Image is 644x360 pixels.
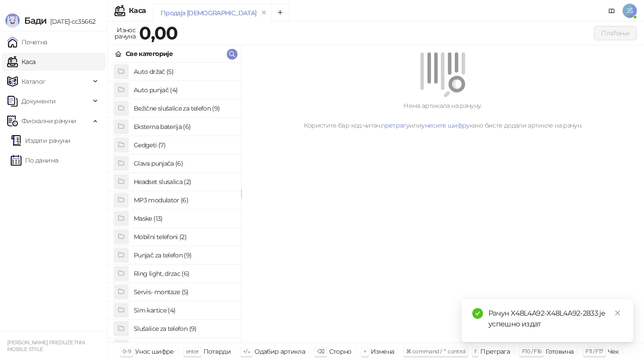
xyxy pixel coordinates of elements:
[585,348,603,355] span: F11 / F17
[126,49,173,59] div: Све категорије
[329,346,352,357] div: Сторно
[134,64,234,79] h4: Auto držač (5)
[24,15,47,26] span: Бади
[186,348,199,355] span: enter
[129,7,146,14] div: Каса
[472,308,483,319] span: check-circle
[139,22,178,44] strong: 0,00
[7,53,35,71] a: Каса
[7,339,85,352] small: [PERSON_NAME] PREDUZETNIK MOBILE STYLE
[317,348,324,355] span: ⌫
[243,348,250,355] span: ↑/↓
[421,121,470,129] a: унесите шифру
[134,266,234,281] h4: Ring light, drzac (6)
[134,285,234,299] h4: Servis- montaze (5)
[134,175,234,189] h4: Headset slusalica (2)
[608,346,619,357] div: Чек
[7,33,47,51] a: Почетна
[11,132,71,150] a: Издати рачуни
[134,138,234,152] h4: Gedgeti (7)
[134,230,234,244] h4: Mobilni telefoni (2)
[113,24,137,42] div: Износ рачуна
[134,156,234,171] h4: Glava punjača (6)
[21,73,46,90] span: Каталог
[47,17,95,26] span: [DATE]-cc35662
[623,4,637,18] span: JŠ
[134,321,234,336] h4: Slušalice za telefon (9)
[134,340,234,354] h4: Staklo za telefon (7)
[134,101,234,116] h4: Bežične slušalice za telefon (9)
[254,346,305,357] div: Одабир артикла
[134,248,234,262] h4: Punjač za telefon (9)
[123,348,131,355] span: 0-9
[108,63,241,343] div: grid
[134,193,234,207] h4: MP3 modulator (6)
[406,348,466,355] span: ⌘ command / ⌃ control
[258,9,270,17] button: remove
[134,211,234,226] h4: Maske (13)
[488,308,623,330] div: Рачун X48L4A92-X48L4A92-2833 је успешно издат
[381,121,409,129] a: претрагу
[364,348,366,355] span: +
[5,13,20,28] img: Logo
[271,4,289,21] button: Add tab
[203,346,231,357] div: Потврди
[134,120,234,134] h4: Eksterna baterija (6)
[21,112,76,130] span: Фискални рачуни
[252,101,633,130] div: Нема артикала на рачуну. Користите бар код читач, или како бисте додали артикле на рачун.
[134,83,234,97] h4: Auto punjač (4)
[134,303,234,317] h4: Sim kartice (4)
[613,308,623,318] a: Close
[21,92,55,110] span: Документи
[546,346,573,357] div: Готовина
[605,4,619,18] a: Документација
[614,310,621,316] span: close
[480,346,510,357] div: Претрага
[135,346,174,357] div: Унос шифре
[371,346,394,357] div: Измена
[11,151,58,169] a: По данима
[594,26,637,40] button: Плаћање
[161,8,256,18] div: Продаја [DEMOGRAPHIC_DATA]
[475,348,476,355] span: f
[522,348,541,355] span: F10 / F16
